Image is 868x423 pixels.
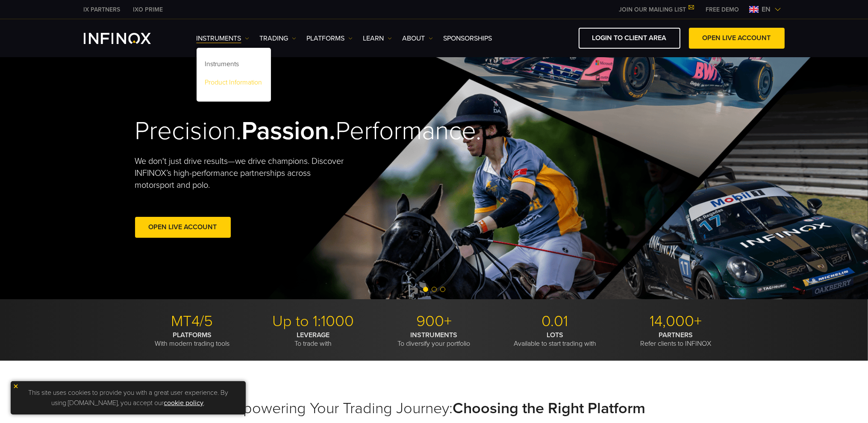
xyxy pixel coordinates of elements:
[197,75,271,93] a: Product Information
[423,287,428,292] span: Go to slide 1
[363,33,392,44] a: Learn
[84,33,171,44] a: INFINOX Logo
[659,331,693,339] strong: PARTNERS
[197,56,271,75] a: Instruments
[619,331,733,348] p: Refer clients to INFINOX
[135,155,350,191] p: We don't just drive results—we drive champions. Discover INFINOX’s high-performance partnerships ...
[256,331,371,348] p: To trade with
[403,33,433,44] a: ABOUT
[498,312,612,331] p: 0.01
[613,6,700,13] a: JOIN OUR MAILING LIST
[135,331,250,348] p: With modern trading tools
[77,5,127,14] a: INFINOX
[13,383,19,389] img: yellow close icon
[135,399,733,418] h2: Empowering Your Trading Journey:
[619,312,733,331] p: 14,000+
[444,33,492,44] a: SPONSORSHIPS
[498,331,612,348] p: Available to start trading with
[173,331,212,339] strong: PLATFORMS
[759,4,774,15] span: en
[579,28,680,49] a: LOGIN TO CLIENT AREA
[700,5,746,14] a: INFINOX MENU
[411,331,458,339] strong: INSTRUMENTS
[432,287,437,292] span: Go to slide 2
[440,287,445,292] span: Go to slide 3
[256,312,371,331] p: Up to 1:1000
[377,312,491,331] p: 900+
[135,217,231,238] a: Open Live Account
[242,116,336,146] strong: Passion.
[135,116,404,147] h2: Precision. Performance.
[197,33,249,44] a: Instruments
[297,331,330,339] strong: LEVERAGE
[307,33,353,44] a: PLATFORMS
[260,33,296,44] a: TRADING
[377,331,491,348] p: To diversify your portfolio
[135,312,250,331] p: MT4/5
[689,28,785,49] a: OPEN LIVE ACCOUNT
[15,385,241,410] p: This site uses cookies to provide you with a great user experience. By using [DOMAIN_NAME], you a...
[547,331,563,339] strong: LOTS
[453,399,645,417] strong: Choosing the Right Platform
[164,399,204,407] a: cookie policy
[127,5,170,14] a: INFINOX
